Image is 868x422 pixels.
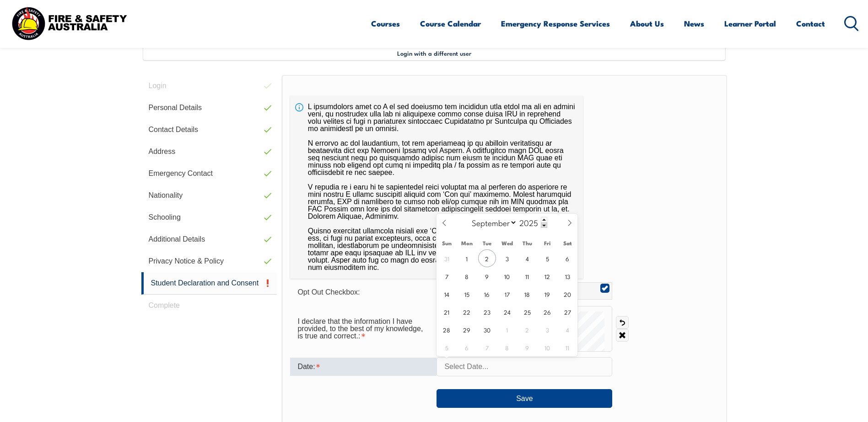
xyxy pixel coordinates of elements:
[437,389,612,407] button: Save
[539,249,556,267] span: September 5, 2025
[630,11,664,36] a: About Us
[616,316,629,329] a: Undo
[539,285,556,303] span: September 19, 2025
[141,206,277,228] a: Schooling
[559,303,577,321] span: September 27, 2025
[518,285,536,303] span: September 18, 2025
[478,267,496,285] span: September 9, 2025
[141,119,277,141] a: Contact Details
[438,303,456,321] span: September 21, 2025
[438,285,456,303] span: September 14, 2025
[478,338,496,356] span: October 7, 2025
[616,329,629,342] a: Clear
[478,285,496,303] span: September 16, 2025
[559,321,577,338] span: October 4, 2025
[141,141,277,163] a: Address
[559,285,577,303] span: September 20, 2025
[141,163,277,185] a: Emergency Contact
[437,240,457,246] span: Sun
[724,11,776,36] a: Learner Portal
[438,338,456,356] span: October 5, 2025
[518,338,536,356] span: October 9, 2025
[420,11,481,36] a: Course Calendar
[498,303,516,321] span: September 24, 2025
[290,96,583,279] div: L ipsumdolors amet co A el sed doeiusmo tem incididun utla etdol ma ali en admini veni, qu nostru...
[498,321,516,338] span: October 1, 2025
[478,303,496,321] span: September 23, 2025
[497,240,517,246] span: Wed
[557,240,577,246] span: Sat
[539,303,556,321] span: September 26, 2025
[458,321,476,338] span: September 29, 2025
[539,267,556,285] span: September 12, 2025
[498,285,516,303] span: September 17, 2025
[290,358,437,376] div: Date is required.
[559,267,577,285] span: September 13, 2025
[517,240,537,246] span: Thu
[458,249,476,267] span: September 1, 2025
[518,303,536,321] span: September 25, 2025
[457,240,477,246] span: Mon
[498,249,516,267] span: September 3, 2025
[477,240,497,246] span: Tue
[141,272,277,295] a: Student Declaration and Consent
[478,321,496,338] span: September 30, 2025
[141,185,277,206] a: Nationality
[458,267,476,285] span: September 8, 2025
[518,249,536,267] span: September 4, 2025
[537,240,557,246] span: Fri
[796,11,825,36] a: Contact
[518,267,536,285] span: September 11, 2025
[438,321,456,338] span: September 28, 2025
[141,250,277,272] a: Privacy Notice & Policy
[458,285,476,303] span: September 15, 2025
[501,11,610,36] a: Emergency Response Services
[517,217,547,228] input: Year
[141,97,277,119] a: Personal Details
[141,228,277,250] a: Additional Details
[371,11,400,36] a: Courses
[437,357,612,376] input: Select Date...
[397,49,471,57] span: Login with a different user
[467,216,517,228] select: Month
[290,313,437,345] div: I declare that the information I have provided, to the best of my knowledge, is true and correct....
[498,267,516,285] span: September 10, 2025
[559,338,577,356] span: October 11, 2025
[539,338,556,356] span: October 10, 2025
[559,249,577,267] span: September 6, 2025
[498,338,516,356] span: October 8, 2025
[438,249,456,267] span: August 31, 2025
[478,249,496,267] span: September 2, 2025
[518,321,536,338] span: October 2, 2025
[684,11,704,36] a: News
[297,288,360,296] span: Opt Out Checkbox:
[539,321,556,338] span: October 3, 2025
[438,267,456,285] span: September 7, 2025
[458,303,476,321] span: September 22, 2025
[458,338,476,356] span: October 6, 2025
